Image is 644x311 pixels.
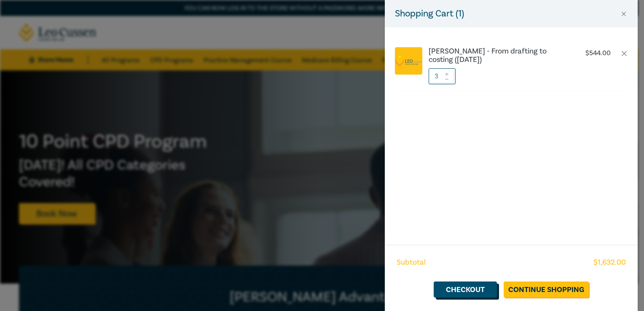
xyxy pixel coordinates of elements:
[620,10,628,18] button: Close
[504,282,589,298] a: Continue Shopping
[397,257,426,268] span: Subtotal
[429,47,569,64] a: [PERSON_NAME] - From drafting to costing ([DATE])
[434,282,497,298] a: Checkout
[593,257,626,268] span: $ 1,632.00
[585,49,611,57] p: $ 544.00
[395,7,464,21] h5: Shopping Cart ( 1 )
[395,55,422,67] img: logo.png
[429,68,456,84] input: 1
